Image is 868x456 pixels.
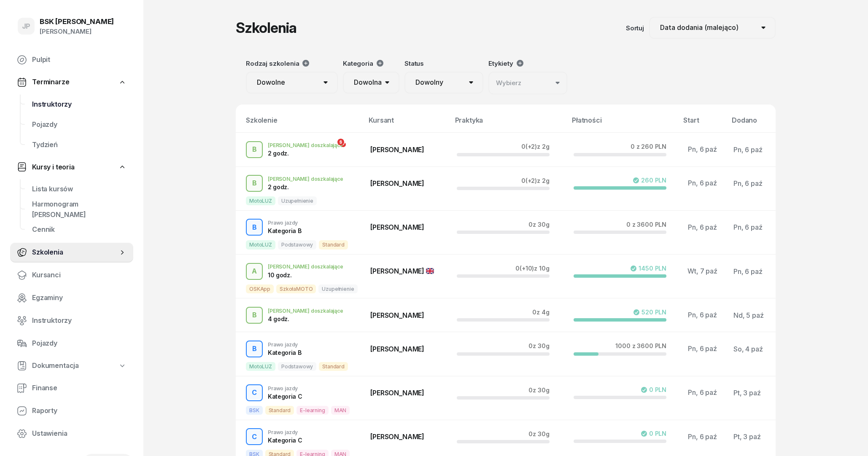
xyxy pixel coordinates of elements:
[528,342,549,349] div: 0 z 30g
[450,115,567,133] th: Praktyka
[521,177,550,184] div: 0 z 2g
[515,265,549,272] div: 0 z 10g
[32,184,127,195] span: Lista kursów
[278,240,316,249] span: Podstawowy
[25,94,133,115] a: Instruktorzy
[278,362,316,371] span: Podstawowy
[25,135,133,155] a: Tydzień
[32,428,127,439] span: Ustawienia
[488,72,567,94] button: Wybierz
[528,221,549,228] div: 0 z 30g
[688,179,717,187] span: Pn, 6 paź
[496,78,521,89] div: Wybierz
[678,115,727,133] th: Start
[32,119,127,130] span: Pojazdy
[526,177,537,184] span: (+2)
[630,265,666,272] div: 1450 PLN
[370,311,424,319] span: [PERSON_NAME]
[370,432,424,441] span: [PERSON_NAME]
[528,386,549,394] div: 0 z 30g
[688,311,717,319] span: Pn, 6 paź
[521,143,550,150] div: 0 z 2g
[10,265,133,285] a: Kursanci
[733,223,763,231] span: Pn, 6 paź
[246,196,275,205] span: MotoLUZ
[32,224,127,235] span: Cennik
[688,145,717,153] span: Pn, 6 paź
[733,267,763,276] span: Pn, 6 paź
[319,240,348,249] span: Standard
[246,284,274,293] span: OSKApp
[733,311,764,319] span: Nd, 5 paź
[40,26,114,37] div: [PERSON_NAME]
[370,179,424,188] span: [PERSON_NAME]
[370,145,424,154] span: [PERSON_NAME]
[567,115,678,133] th: Płatności
[32,360,79,371] span: Dokumentacja
[32,315,127,326] span: Instruktorzy
[32,139,127,150] span: Tydzień
[10,311,133,331] a: Instruktorzy
[526,143,537,150] span: (+2)
[370,345,424,353] span: [PERSON_NAME]
[236,115,364,133] th: Szkolenie
[528,430,549,437] div: 0 z 30g
[25,199,133,220] a: Harmonogram [PERSON_NAME]
[733,145,763,154] span: Pn, 6 paź
[25,220,133,240] a: Cennik
[32,405,127,416] span: Raporty
[615,342,666,349] div: 1000 z 3600 PLN
[278,196,317,205] span: Uzupełnienie
[520,265,534,272] span: (+10)
[10,401,133,421] a: Raporty
[631,143,666,150] div: 0 z 260 PLN
[10,424,133,444] a: Ustawienia
[370,223,424,231] span: [PERSON_NAME]
[727,115,776,133] th: Dodano
[10,356,133,376] a: Dokumentacja
[246,240,275,249] span: MotoLUZ
[32,162,75,173] span: Kursy i teoria
[25,179,133,199] a: Lista kursów
[10,50,133,70] a: Pulpit
[633,177,666,184] div: 260 PLN
[318,284,357,293] span: Uzupełnienie
[688,344,717,353] span: Pn, 6 paź
[688,223,717,231] span: Pn, 6 paź
[641,386,666,393] div: 0 PLN
[733,432,761,441] span: Pt, 3 paź
[276,284,316,293] span: SzkołaMOTO
[331,406,350,415] span: MAN
[733,389,761,397] span: Pt, 3 paź
[32,292,127,303] span: Egzaminy
[32,99,127,110] span: Instruktorzy
[733,345,763,353] span: So, 4 paź
[641,430,666,437] div: 0 PLN
[10,378,133,398] a: Finanse
[25,115,133,135] a: Pojazdy
[688,388,717,397] span: Pn, 6 paź
[32,247,118,258] span: Szkolenia
[32,77,69,88] span: Terminarze
[688,432,717,441] span: Pn, 6 paź
[370,389,424,397] span: [PERSON_NAME]
[10,158,133,177] a: Kursy i teoria
[22,23,31,30] span: JP
[633,309,666,316] div: 520 PLN
[532,308,549,316] div: 0 z 4g
[246,362,275,371] span: MotoLUZ
[40,18,114,25] div: BSK [PERSON_NAME]
[733,179,763,188] span: Pn, 6 paź
[687,267,717,275] span: Wt, 7 paź
[10,333,133,354] a: Pojazdy
[10,242,133,263] a: Szkolenia
[626,221,666,228] div: 0 z 3600 PLN
[32,270,127,281] span: Kursanci
[32,338,127,349] span: Pojazdy
[10,72,133,92] a: Terminarze
[236,20,297,35] h1: Szkolenia
[32,199,127,220] span: Harmonogram [PERSON_NAME]
[364,115,450,133] th: Kursant
[265,406,294,415] span: Standard
[370,267,434,275] span: [PERSON_NAME]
